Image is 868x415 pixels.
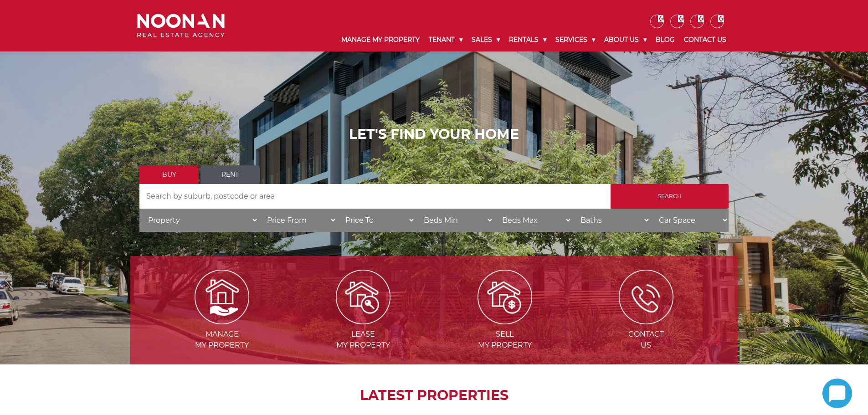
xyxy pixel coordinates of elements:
a: Contact Us [679,28,731,51]
a: Buy [139,165,199,184]
span: Lease my Property [293,329,433,351]
img: ICONS [619,270,673,324]
a: Manage My Property [337,28,424,51]
a: About Us [600,28,651,51]
a: Blog [651,28,679,51]
a: Managemy Property [152,292,292,349]
span: Manage my Property [152,329,292,351]
a: Rentals [504,28,551,51]
a: Leasemy Property [293,292,433,349]
a: Tenant [424,28,467,51]
a: ContactUs [576,292,716,349]
a: Rent [200,165,260,184]
img: Noonan Real Estate Agency [137,14,225,38]
span: Contact Us [576,329,716,351]
span: Sell my Property [435,329,575,351]
a: Sellmy Property [435,292,575,349]
input: Search by suburb, postcode or area [139,184,611,209]
h2: LATEST PROPERTIES [153,387,715,404]
img: Lease my property [336,270,390,324]
img: Manage my Property [195,270,249,324]
a: Sales [467,28,504,51]
img: Sell my property [478,270,532,324]
h1: LET'S FIND YOUR HOME [139,126,729,143]
input: Search [611,184,729,209]
a: Services [551,28,600,51]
